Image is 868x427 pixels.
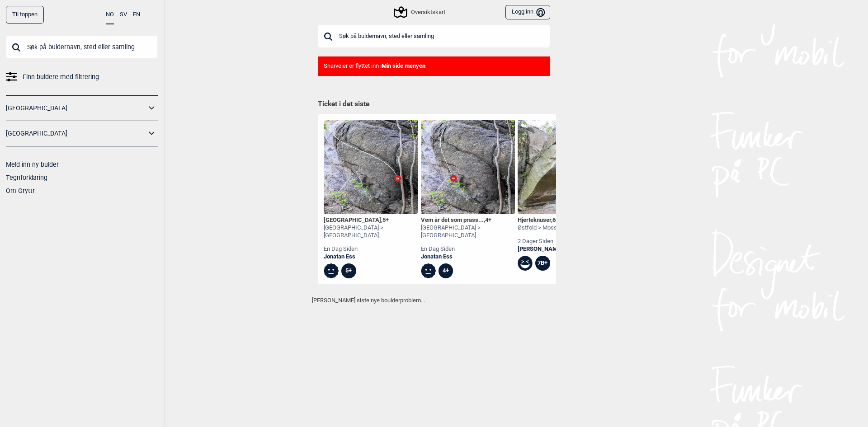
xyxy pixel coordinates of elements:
img: Vem ar det som prasslar [421,120,515,214]
div: [GEOGRAPHIC_DATA] , [324,216,418,224]
button: EN [133,6,140,23]
div: 5+ [341,263,356,278]
p: [PERSON_NAME] siste nye boulderproblem... [312,296,556,305]
div: Snarveier er flyttet inn i [318,56,550,76]
div: Østfold > Moss [518,224,571,232]
b: Min side menyen [382,62,425,69]
div: en dag siden [324,245,418,253]
a: Finn buldere med filtrering [6,70,158,84]
span: 6C [552,216,560,223]
button: SV [120,6,127,23]
div: Til toppen [6,6,44,23]
div: [GEOGRAPHIC_DATA] > [GEOGRAPHIC_DATA] [421,224,515,239]
div: en dag siden [421,245,515,253]
h1: Ticket i det siste [318,99,550,109]
a: [PERSON_NAME] [518,245,571,253]
a: Tegnforklaring [6,174,47,181]
span: Finn buldere med filtrering [23,70,99,84]
input: Søk på buldernavn, sted eller samling [6,35,158,59]
a: Om Gryttr [6,187,35,194]
a: [GEOGRAPHIC_DATA] [6,127,146,140]
a: Jonatan Ess [421,253,515,261]
div: Hjerteknuser , Ψ [518,216,571,224]
div: Vem är det som prass... , [421,216,515,224]
div: [GEOGRAPHIC_DATA] > [GEOGRAPHIC_DATA] [324,224,418,239]
button: NO [106,6,114,24]
a: Jonatan Ess [324,253,418,261]
a: Meld inn ny bulder [6,161,59,168]
img: Hjerteknuser [518,120,612,214]
div: Oversiktskart [395,7,445,18]
img: Crimp boulevard [324,120,418,214]
div: 2 dager siden [518,238,571,245]
div: 4+ [439,263,453,278]
span: 4+ [485,216,491,223]
a: [GEOGRAPHIC_DATA] [6,102,146,115]
span: 5+ [382,216,389,223]
input: Søk på buldernavn, sted eller samling [318,24,550,48]
div: 7B+ [535,256,550,271]
button: Logg inn [505,5,550,20]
